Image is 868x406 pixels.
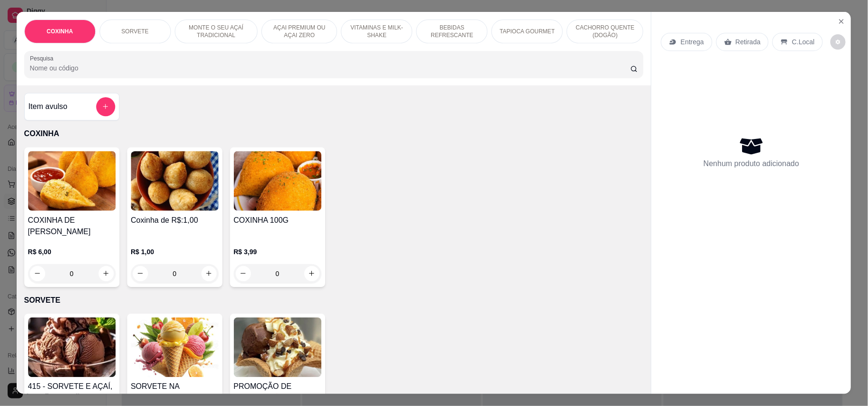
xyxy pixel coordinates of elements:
[131,151,218,210] img: product-image
[122,28,149,35] p: SORVETE
[24,295,644,306] p: SORVETE
[29,101,68,112] h4: Item avulso
[131,317,218,377] img: product-image
[500,28,555,35] p: TAPIOCA GOURMET
[234,215,321,226] h4: COXINHA 100G
[792,37,815,47] p: C.Local
[133,266,148,281] button: decrease-product-quantity
[28,215,116,238] h4: COXINHA DE [PERSON_NAME]
[28,247,116,257] p: R$ 6,00
[834,14,849,29] button: Close
[183,24,250,39] p: MONTE O SEU AÇAÍ TRADICIONAL
[234,317,321,377] img: product-image
[28,151,116,210] img: product-image
[30,54,57,62] label: Pesquisa
[28,381,116,404] h4: 415 - SORVETE E AÇAÍ, NO PESO Kg
[202,266,217,281] button: increase-product-quantity
[234,151,321,210] img: product-image
[131,215,218,226] h4: Coxinha de R$:1,00
[830,34,846,50] button: decrease-product-quantity
[30,63,630,73] input: Pesquisa
[47,28,73,35] p: COXINHA
[704,158,799,169] p: Nenhum produto adicionado
[234,381,321,404] h4: PROMOÇÃO DE SORVETE 🍨
[736,37,761,47] p: Retirada
[234,247,321,257] p: R$ 3,99
[131,247,218,257] p: R$ 1,00
[349,24,405,39] p: VITAMINAS E MILK-SHAKE
[575,24,636,39] p: CACHORRO QUENTE (DOGÃO)
[424,24,480,39] p: BEBIDAS REFRESCANTE
[304,266,319,281] button: increase-product-quantity
[96,97,115,116] button: add-separate-item
[681,37,704,47] p: Entrega
[24,128,644,139] p: COXINHA
[236,266,251,281] button: decrease-product-quantity
[28,317,116,377] img: product-image
[131,381,218,404] h4: SORVETE NA CASQUINHA
[270,24,329,39] p: AÇAI PREMIUM OU AÇAI ZERO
